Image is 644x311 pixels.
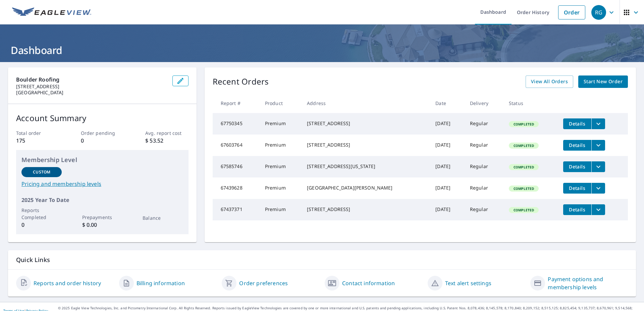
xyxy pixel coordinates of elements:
[145,137,188,145] p: $ 53.52
[465,93,503,113] th: Delivery
[16,256,628,264] p: Quick Links
[591,118,605,129] button: filesDropdownBtn-67750345
[509,143,538,148] span: Completed
[503,93,558,113] th: Status
[143,214,183,221] p: Balance
[526,75,573,88] a: View All Orders
[21,221,62,229] p: 0
[16,112,189,124] p: Account Summary
[81,129,124,137] p: Order pending
[213,135,260,156] td: 67603764
[82,221,122,229] p: $ 0.00
[307,206,425,213] div: [STREET_ADDRESS]
[558,5,585,19] a: Order
[563,140,591,151] button: detailsBtn-67603764
[33,169,50,175] p: Custom
[307,142,425,148] div: [STREET_ADDRESS]
[145,129,188,137] p: Avg. report cost
[563,118,591,129] button: detailsBtn-67750345
[260,93,302,113] th: Product
[445,279,491,287] a: Text alert settings
[16,84,167,90] p: [STREET_ADDRESS]
[430,156,464,177] td: [DATE]
[213,113,260,135] td: 67750345
[563,204,591,215] button: detailsBtn-67437371
[591,161,605,172] button: filesDropdownBtn-67585746
[307,120,425,127] div: [STREET_ADDRESS]
[307,185,425,191] div: [GEOGRAPHIC_DATA][PERSON_NAME]
[307,163,425,170] div: [STREET_ADDRESS][US_STATE]
[509,122,538,126] span: Completed
[430,199,464,220] td: [DATE]
[21,155,183,164] p: Membership Level
[465,156,503,177] td: Regular
[465,135,503,156] td: Regular
[16,129,59,137] p: Total order
[567,142,587,148] span: Details
[16,90,167,96] p: [GEOGRAPHIC_DATA]
[465,177,503,199] td: Regular
[12,7,91,17] img: EV Logo
[213,199,260,220] td: 67437371
[531,77,568,86] span: View All Orders
[567,120,587,127] span: Details
[260,156,302,177] td: Premium
[137,279,185,287] a: Billing information
[260,199,302,220] td: Premium
[591,183,605,194] button: filesDropdownBtn-67439628
[213,93,260,113] th: Report #
[430,177,464,199] td: [DATE]
[591,5,606,20] div: RG
[239,279,288,287] a: Order preferences
[21,180,183,188] a: Pricing and membership levels
[260,135,302,156] td: Premium
[213,156,260,177] td: 67585746
[563,161,591,172] button: detailsBtn-67585746
[342,279,395,287] a: Contact information
[567,206,587,213] span: Details
[8,43,636,57] h1: Dashboard
[430,135,464,156] td: [DATE]
[563,183,591,194] button: detailsBtn-67439628
[567,163,587,170] span: Details
[34,279,101,287] a: Reports and order history
[591,140,605,151] button: filesDropdownBtn-67603764
[82,214,122,221] p: Prepayments
[509,186,538,191] span: Completed
[81,137,124,145] p: 0
[16,137,59,145] p: 175
[260,113,302,135] td: Premium
[465,113,503,135] td: Regular
[302,93,430,113] th: Address
[16,75,167,84] p: Boulder Roofing
[509,165,538,169] span: Completed
[430,93,464,113] th: Date
[584,77,623,86] span: Start New Order
[509,208,538,212] span: Completed
[21,207,62,221] p: Reports Completed
[548,275,628,291] a: Payment options and membership levels
[567,185,587,191] span: Details
[213,75,269,88] p: Recent Orders
[430,113,464,135] td: [DATE]
[465,199,503,220] td: Regular
[578,75,628,88] a: Start New Order
[260,177,302,199] td: Premium
[213,177,260,199] td: 67439628
[21,196,183,204] p: 2025 Year To Date
[591,204,605,215] button: filesDropdownBtn-67437371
